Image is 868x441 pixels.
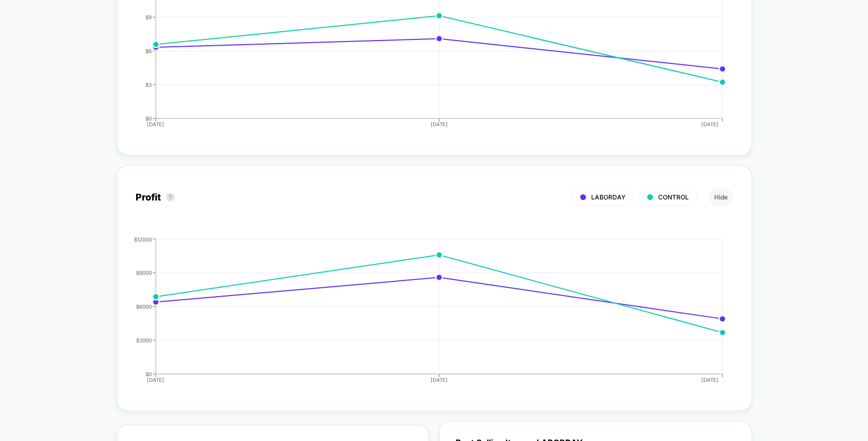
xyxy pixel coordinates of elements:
[709,189,733,206] button: Hide
[658,193,689,201] span: CONTROL
[591,193,625,201] span: LABORDAY
[431,377,448,383] tspan: [DATE]
[136,337,152,343] tspan: $3000
[148,377,165,383] tspan: [DATE]
[134,236,152,242] tspan: $12000
[166,193,175,202] button: ?
[148,121,165,127] tspan: [DATE]
[136,269,152,275] tspan: $9000
[125,236,723,392] div: PROFIT
[136,303,152,309] tspan: $6000
[145,115,152,121] tspan: $0
[431,121,448,127] tspan: [DATE]
[702,121,719,127] tspan: [DATE]
[145,14,152,20] tspan: $9
[702,377,719,383] tspan: [DATE]
[145,370,152,377] tspan: $0
[145,47,152,54] tspan: $6
[145,81,152,87] tspan: $3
